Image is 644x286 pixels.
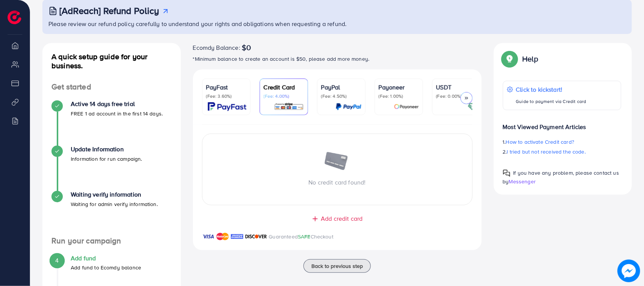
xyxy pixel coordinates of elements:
[336,102,361,111] img: card
[71,100,163,108] h4: Active 14 days free trial
[71,263,141,272] p: Add fund to Ecomdy balance
[208,102,246,111] img: card
[503,147,622,156] p: 2.
[42,146,181,191] li: Update Information
[507,148,586,155] span: I tried but not received the code.
[394,102,419,111] img: card
[618,260,640,282] img: image
[42,100,181,146] li: Active 14 days free trial
[71,255,141,262] h4: Add fund
[436,83,476,92] p: USDT
[468,102,476,111] img: card
[59,5,159,16] h3: [AdReach] Refund Policy
[206,83,246,92] p: PayFast
[503,169,619,185] span: If you have any problem, please contact us by
[264,93,304,99] p: (Fee: 4.00%)
[303,259,371,273] button: Back to previous step
[503,116,622,131] p: Most Viewed Payment Articles
[71,154,142,163] p: Information for run campaign.
[202,232,215,241] img: brand
[231,232,243,241] img: brand
[379,83,419,92] p: Payoneer
[516,97,586,106] p: Guide to payment via Credit card
[506,138,574,146] span: How to activate Credit card?
[324,152,350,172] img: image
[55,256,59,265] span: 4
[379,93,419,99] p: (Fee: 1.00%)
[193,54,482,63] p: *Minimum balance to create an account is $50, please add more money.
[42,236,181,246] h4: Run your campaign
[242,43,251,52] span: $0
[42,82,181,92] h4: Get started
[42,191,181,236] li: Waiting verify information
[321,83,361,92] p: PayPal
[509,178,536,185] span: Messenger
[216,232,229,241] img: brand
[321,93,361,99] p: (Fee: 4.50%)
[42,52,181,70] h4: A quick setup guide for your business.
[523,54,538,63] p: Help
[71,146,142,153] h4: Update Information
[245,232,267,241] img: brand
[321,214,362,223] span: Add credit card
[274,102,304,111] img: card
[48,19,627,28] p: Please review our refund policy carefully to understand your rights and obligations when requesti...
[193,43,240,52] span: Ecomdy Balance:
[202,178,472,187] p: No credit card found!
[436,93,476,99] p: (Fee: 0.00%)
[8,11,21,24] img: logo
[503,169,510,177] img: Popup guide
[503,52,516,66] img: Popup guide
[71,200,158,209] p: Waiting for admin verify information.
[71,191,158,198] h4: Waiting verify information
[516,85,586,94] p: Click to kickstart!
[264,83,304,92] p: Credit Card
[71,109,163,118] p: FREE 1 ad account in the first 14 days.
[298,233,311,240] span: SAFE
[311,262,363,270] span: Back to previous step
[206,93,246,99] p: (Fee: 3.60%)
[269,232,334,241] p: Guaranteed Checkout
[503,137,622,146] p: 1.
